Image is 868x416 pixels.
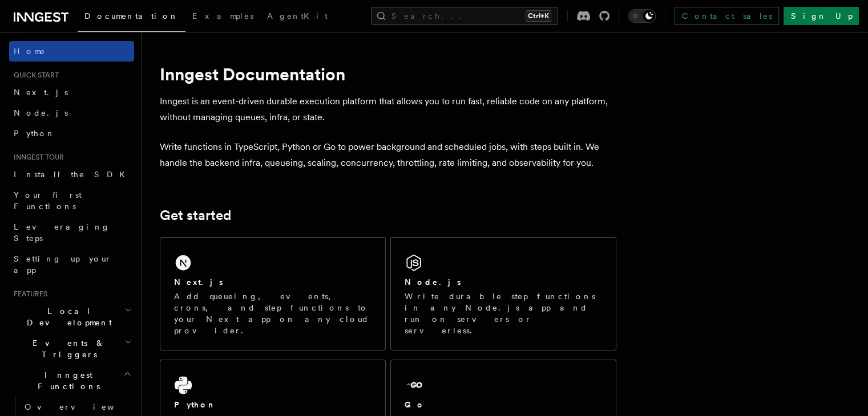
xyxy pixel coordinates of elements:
[405,399,425,410] h2: Go
[9,365,134,397] button: Inngest Functions
[174,276,223,288] h2: Next.js
[405,291,602,336] p: Write durable step functions in any Node.js app and run on servers or serverless.
[9,164,134,185] a: Install the SDK
[84,11,179,21] span: Documentation
[14,46,46,57] span: Home
[160,237,386,350] a: Next.jsAdd queueing, events, crons, and step functions to your Next app on any cloud provider.
[14,222,110,243] span: Leveraging Steps
[174,291,372,336] p: Add queueing, events, crons, and step functions to your Next app on any cloud provider.
[9,82,134,103] a: Next.js
[390,237,616,350] a: Node.jsWrite durable step functions in any Node.js app and run on servers or serverless.
[192,11,253,21] span: Examples
[9,248,134,280] a: Setting up your app
[14,190,82,211] span: Your first Functions
[405,276,461,288] h2: Node.js
[14,108,68,117] span: Node.js
[9,41,134,62] a: Home
[9,217,134,248] a: Leveraging Steps
[78,3,185,32] a: Documentation
[14,88,68,97] span: Next.js
[160,64,616,84] h1: Inngest Documentation
[9,333,134,365] button: Events & Triggers
[185,3,260,31] a: Examples
[260,3,334,31] a: AgentKit
[9,289,47,299] span: Features
[784,7,859,25] a: Sign Up
[160,93,616,125] p: Inngest is an event-driven durable execution platform that allows you to run fast, reliable code ...
[14,170,132,179] span: Install the SDK
[9,123,134,144] a: Python
[174,399,216,410] h2: Python
[526,10,551,22] kbd: Ctrl+K
[9,153,64,162] span: Inngest tour
[9,71,59,80] span: Quick start
[9,301,134,333] button: Local Development
[9,103,134,123] a: Node.js
[25,402,142,411] span: Overview
[14,254,112,275] span: Setting up your app
[371,7,558,25] button: Search...Ctrl+K
[9,185,134,217] a: Your first Functions
[9,305,124,328] span: Local Development
[9,369,123,392] span: Inngest Functions
[160,139,616,171] p: Write functions in TypeScript, Python or Go to power background and scheduled jobs, with steps bu...
[9,337,124,360] span: Events & Triggers
[160,207,231,223] a: Get started
[675,7,779,25] a: Contact sales
[267,11,328,21] span: AgentKit
[14,129,55,138] span: Python
[628,9,656,23] button: Toggle dark mode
